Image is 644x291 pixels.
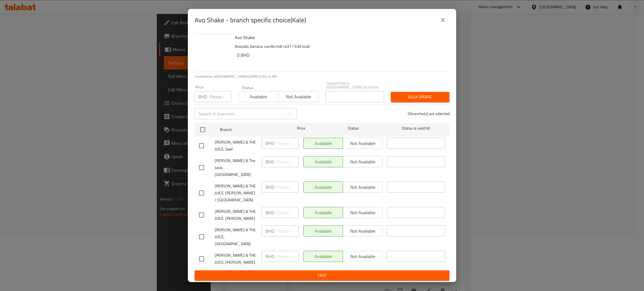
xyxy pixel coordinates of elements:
span: [PERSON_NAME] & THE JUICE, [GEOGRAPHIC_DATA] [215,226,257,247]
h6: 0 BHD [237,51,445,59]
h6: Avo Shake [235,34,445,41]
input: Please enter price [209,91,231,102]
span: Status [324,125,382,132]
button: Not available [278,91,318,102]
img: Avo Shake [195,34,230,69]
p: BHD [266,209,274,216]
span: Not available [281,93,316,101]
span: Price [283,125,320,132]
input: Please enter price [276,156,299,167]
p: BHD [266,228,274,234]
button: Bulk update [391,92,449,102]
p: Current time in [GEOGRAPHIC_DATA] is [DATE] 9:53:14 AM [195,74,449,79]
span: [PERSON_NAME] & THE JUICE, Seef [215,139,257,153]
span: [PERSON_NAME] & The Juice, [GEOGRAPHIC_DATA] [215,157,257,178]
button: Available [238,91,278,102]
span: Branch [220,126,278,133]
p: Avocado, banana, vanilla milk (437 / 636 kcal) [235,43,445,50]
p: 0 branche(s) are selected [408,111,449,116]
p: BHD [266,158,274,165]
input: Search in branches [195,108,284,119]
input: Please enter price [276,251,299,262]
span: Status is valid till [387,125,445,132]
p: BHD [198,93,207,100]
button: close [436,13,449,27]
span: Available [241,93,276,101]
span: [PERSON_NAME] & THE JUICE, [PERSON_NAME] [215,208,257,222]
p: BHD [266,253,274,260]
span: Bulk update [395,94,445,101]
input: Please enter price [276,138,299,149]
input: Please enter price [276,182,299,193]
input: Please enter price [276,225,299,237]
span: [PERSON_NAME] & THE JUICE, [PERSON_NAME] [215,252,257,266]
p: BHD [266,184,274,190]
p: BHD [266,140,274,147]
h2: Avo Shake - branch specific choice(Kale) [195,16,306,25]
span: [PERSON_NAME] & THE JUICE, [PERSON_NAME] / [GEOGRAPHIC_DATA] [215,183,257,204]
input: Please enter price [276,207,299,218]
span: Save [199,272,445,279]
button: Save [195,270,449,281]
